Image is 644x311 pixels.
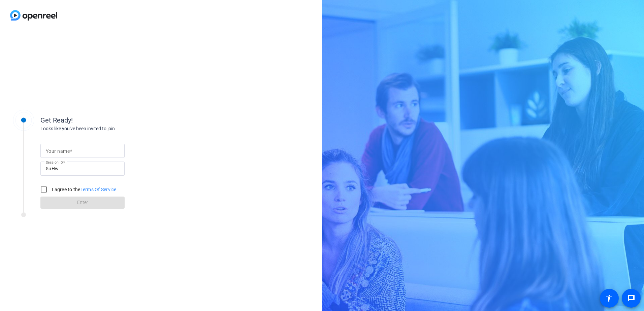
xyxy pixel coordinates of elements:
mat-icon: accessibility [605,294,613,302]
a: Terms Of Service [80,187,117,192]
div: Get Ready! [40,115,175,125]
mat-icon: message [627,294,635,302]
mat-label: Your name [46,148,70,154]
div: Looks like you've been invited to join [40,125,175,132]
label: I agree to the [51,186,117,193]
mat-label: Session ID [46,160,63,164]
